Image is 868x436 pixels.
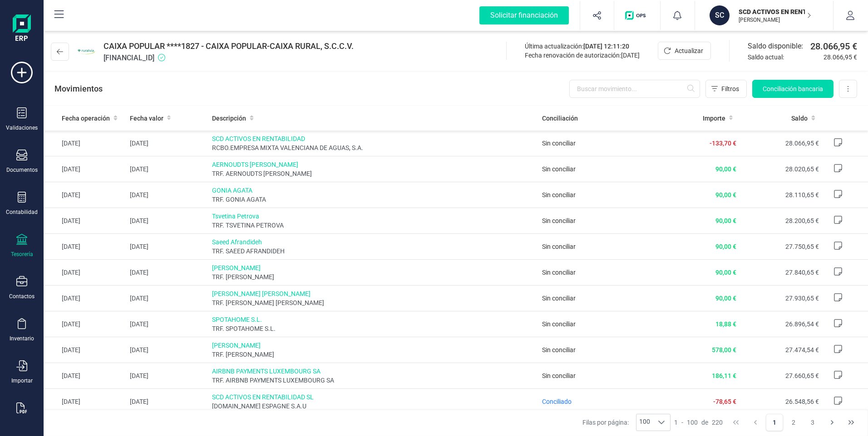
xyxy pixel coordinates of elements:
[542,217,576,224] span: Sin conciliar
[44,234,126,260] td: [DATE]
[747,414,764,431] button: Previous Page
[542,165,576,173] span: Sin conciliar
[712,372,736,379] span: 186,11 €
[625,11,649,20] img: Logo de OPS
[791,114,808,123] span: Saldo
[9,293,35,300] div: Contactos
[703,114,725,123] span: Importe
[713,398,736,405] span: -78,65 €
[710,140,736,147] span: -133,70 €
[212,212,534,221] span: Tsvetina Petrova
[740,208,823,234] td: 28.200,65 €
[212,298,534,307] span: TRF. [PERSON_NAME] [PERSON_NAME]
[212,367,534,376] span: AIRBNB PAYMENTS LUXEMBOURG SA
[44,208,126,234] td: [DATE]
[212,402,534,411] span: [DOMAIN_NAME] ESPAGNE S.A.U
[11,251,33,258] div: Tesorería
[740,182,823,208] td: 28.110,65 €
[126,131,209,156] td: [DATE]
[824,53,857,62] span: 28.066,95 €
[212,169,534,178] span: TRF. AERNOUDTS [PERSON_NAME]
[739,7,811,16] p: SCD ACTIVOS EN RENTABILIDAD SL
[542,295,576,302] span: Sin conciliar
[212,160,534,169] span: AERNOUDTS [PERSON_NAME]
[126,260,209,286] td: [DATE]
[525,42,640,51] div: Última actualización:
[212,143,534,152] span: RCBO.EMPRESA MIXTA VALENCIANA DE AGUAS, S.A.
[13,15,31,44] img: Logo Finanedi
[212,392,534,402] span: SCD ACTIVOS EN RENTABILIDAD SL
[740,389,823,415] td: 26.548,56 €
[620,1,655,30] button: Logo de OPS
[44,260,126,286] td: [DATE]
[740,260,823,286] td: 27.840,65 €
[748,53,820,62] span: Saldo actual:
[740,363,823,389] td: 27.660,65 €
[212,247,534,256] span: TRF. SAEED AFRANDIDEH
[824,414,841,431] button: Next Page
[126,234,209,260] td: [DATE]
[542,346,576,354] span: Sin conciliar
[44,131,126,156] td: [DATE]
[44,311,126,337] td: [DATE]
[542,320,576,328] span: Sin conciliar
[130,114,163,123] span: Fecha valor
[740,311,823,337] td: 26.896,54 €
[212,195,534,204] span: TRF. GONIA AGATA
[658,42,711,60] button: Actualizar
[212,186,534,195] span: GONIA AGATA
[44,337,126,363] td: [DATE]
[752,80,833,98] button: Conciliación bancaria
[6,124,38,131] div: Validaciones
[10,335,34,342] div: Inventario
[766,414,783,431] button: Page 1
[44,286,126,311] td: [DATE]
[715,320,736,328] span: 18,88 €
[212,237,534,247] span: Saeed Afrandideh
[727,414,745,431] button: First Page
[542,398,572,405] span: Conciliado
[44,156,126,182] td: [DATE]
[740,286,823,311] td: 27.930,65 €
[126,363,209,389] td: [DATE]
[126,156,209,182] td: [DATE]
[126,337,209,363] td: [DATE]
[6,208,38,216] div: Contabilidad
[542,114,578,123] span: Conciliación
[542,372,576,379] span: Sin conciliar
[569,80,700,98] input: Buscar movimiento...
[104,40,354,53] span: CAIXA POPULAR ****1827 - CAIXA POPULAR-CAIXA RURAL, S.C.C.V.
[674,418,678,427] span: 1
[212,324,534,333] span: TRF. SPOTAHOME S.L.
[44,389,126,415] td: [DATE]
[748,41,807,52] span: Saldo disponible:
[542,191,576,199] span: Sin conciliar
[6,166,38,174] div: Documentos
[712,418,723,427] span: 220
[62,114,110,123] span: Fecha operación
[126,208,209,234] td: [DATE]
[621,52,640,59] span: [DATE]
[212,272,534,281] span: TRF. [PERSON_NAME]
[721,84,739,93] span: Filtros
[636,414,653,431] span: 100
[740,131,823,156] td: 28.066,95 €
[740,234,823,260] td: 27.750,65 €
[804,414,821,431] button: Page 3
[212,134,534,143] span: SCD ACTIVOS EN RENTABILIDAD
[674,418,723,427] div: -
[212,350,534,359] span: TRF. [PERSON_NAME]
[687,418,698,427] span: 100
[740,337,823,363] td: 27.474,54 €
[104,53,354,63] span: [FINANCIAL_ID]
[701,418,708,427] span: de
[715,243,736,250] span: 90,00 €
[740,156,823,182] td: 28.020,65 €
[212,289,534,298] span: [PERSON_NAME] [PERSON_NAME]
[525,51,640,60] div: Fecha renovación de autorización:
[212,221,534,230] span: TRF. TSVETINA PETROVA
[479,6,569,24] div: Solicitar financiación
[44,182,126,208] td: [DATE]
[542,243,576,250] span: Sin conciliar
[715,191,736,199] span: 90,00 €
